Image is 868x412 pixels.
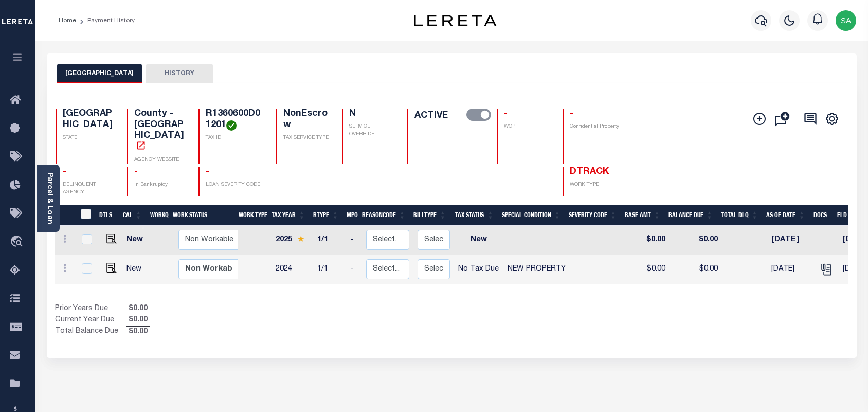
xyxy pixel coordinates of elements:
[767,255,814,284] td: [DATE]
[57,64,142,83] button: [GEOGRAPHIC_DATA]
[63,109,115,131] h4: [GEOGRAPHIC_DATA]
[122,226,151,255] td: New
[283,109,330,131] h4: NonEscrow
[836,10,856,31] img: svg+xml;base64,PHN2ZyB4bWxucz0iaHR0cDovL3d3dy53My5vcmcvMjAwMC9zdmciIHBvaW50ZXItZXZlbnRzPSJub25lIi...
[134,181,186,189] p: In Bankruptcy
[626,255,670,284] td: $0.00
[134,167,138,176] span: -
[46,172,53,224] a: Parcel & Loan
[508,265,566,273] span: NEW PROPERTY
[63,134,115,142] p: STATE
[347,226,362,255] td: -
[809,205,834,226] th: Docs
[414,109,448,123] label: ACTIVE
[313,255,347,284] td: 1/1
[126,303,150,315] span: $0.00
[126,315,150,326] span: $0.00
[122,255,151,284] td: New
[119,205,146,226] th: CAL: activate to sort column ascending
[297,236,304,242] img: Star.svg
[55,205,75,226] th: &nbsp;&nbsp;&nbsp;&nbsp;&nbsp;&nbsp;&nbsp;&nbsp;&nbsp;&nbsp;
[767,226,814,255] td: [DATE]
[169,205,238,226] th: Work Status
[146,64,213,83] button: HISTORY
[234,205,267,226] th: Work Type
[565,205,621,226] th: Severity Code: activate to sort column ascending
[126,327,150,338] span: $0.00
[206,181,264,189] p: LOAN SEVERITY CODE
[59,17,76,24] a: Home
[76,16,135,25] li: Payment History
[146,205,169,226] th: WorkQ
[349,123,395,138] p: SERVICE OVERRIDE
[63,181,115,196] p: DELINQUENT AGENCY
[283,134,330,142] p: TAX SERVICE TYPE
[55,315,126,326] td: Current Year Due
[670,255,722,284] td: $0.00
[267,205,309,226] th: Tax Year: activate to sort column ascending
[206,134,264,142] p: TAX ID
[75,205,96,226] th: &nbsp;
[454,255,503,284] td: No Tax Due
[206,109,264,131] h4: R1360600D01201
[313,226,347,255] td: 1/1
[55,303,126,315] td: Prior Years Due
[358,205,409,226] th: ReasonCode: activate to sort column ascending
[498,205,565,226] th: Special Condition: activate to sort column ascending
[309,205,342,226] th: RType: activate to sort column ascending
[342,205,358,226] th: MPO
[626,226,670,255] td: $0.00
[10,236,26,249] i: travel_explore
[717,205,762,226] th: Total DLQ: activate to sort column ascending
[664,205,717,226] th: Balance Due: activate to sort column ascending
[272,226,313,255] td: 2025
[63,167,66,176] span: -
[95,205,119,226] th: DTLS
[621,205,664,226] th: Base Amt: activate to sort column ascending
[55,326,126,337] td: Total Balance Due
[454,226,503,255] td: New
[762,205,809,226] th: As of Date: activate to sort column ascending
[349,109,395,120] h4: N
[670,226,722,255] td: $0.00
[414,15,496,26] img: logo-dark.svg
[347,255,362,284] td: -
[206,167,209,176] span: -
[409,205,450,226] th: BillType: activate to sort column ascending
[134,109,186,153] h4: County - [GEOGRAPHIC_DATA]
[134,156,186,164] p: AGENCY WEBSITE
[450,205,498,226] th: Tax Status: activate to sort column ascending
[272,255,313,284] td: 2024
